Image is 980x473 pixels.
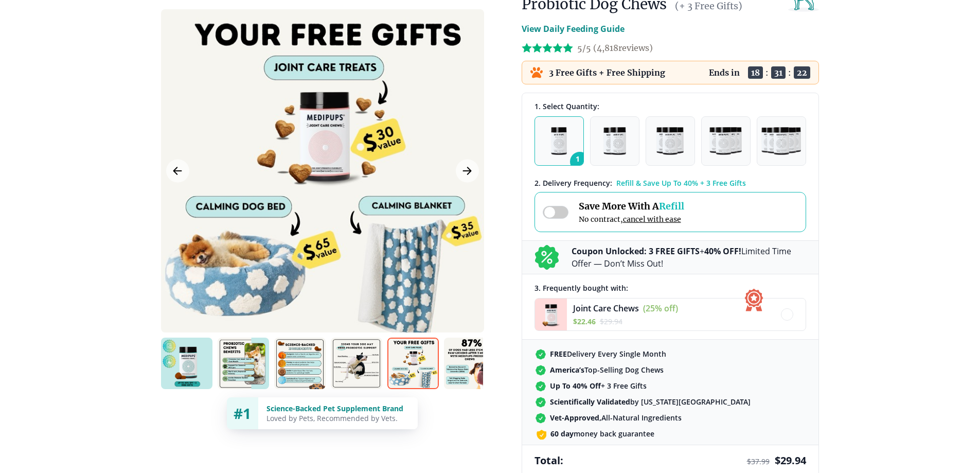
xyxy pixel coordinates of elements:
span: (25% off) [643,303,678,314]
span: : [788,67,791,78]
span: Top-Selling Dog Chews [550,365,664,375]
img: Pack of 3 - Natural Dog Supplements [656,127,684,155]
strong: America’s [550,365,584,375]
span: 18 [748,66,763,79]
span: Delivery Every Single Month [550,349,666,359]
div: Science-Backed Pet Supplement Brand [266,404,409,413]
span: cancel with ease [623,215,681,224]
strong: Scientifically Validated [550,397,630,407]
span: Refill [659,200,684,212]
b: 40% OFF! [704,246,741,257]
span: 22 [794,66,810,79]
span: 1 [570,152,590,171]
img: Probiotic Dog Chews | Natural Dog Supplements [161,338,212,389]
span: $ 29.94 [600,317,622,326]
img: Probiotic Dog Chews | Natural Dog Supplements [387,338,439,389]
span: $ 37.99 [747,457,770,466]
span: 2 . Delivery Frequency: [534,178,612,188]
img: Pack of 5 - Natural Dog Supplements [761,127,801,155]
span: : [765,67,769,78]
img: Pack of 4 - Natural Dog Supplements [709,127,742,155]
div: Loved by Pets, Recommended by Vets. [266,413,409,423]
span: money back guarantee [550,429,654,439]
p: View Daily Feeding Guide [522,23,625,35]
img: Probiotic Dog Chews | Natural Dog Supplements [444,338,495,389]
strong: Up To 40% Off [550,381,601,391]
span: + 3 Free Gifts [550,381,647,391]
p: + Limited Time Offer — Don’t Miss Out! [572,245,806,270]
button: 1 [534,116,584,166]
strong: FREE [550,349,567,359]
div: 1. Select Quantity: [534,101,806,111]
img: Probiotic Dog Chews | Natural Dog Supplements [218,338,269,389]
span: by [US_STATE][GEOGRAPHIC_DATA] [550,397,751,407]
p: Ends in [709,67,740,78]
span: 3 . Frequently bought with: [534,283,628,293]
span: Refill & Save Up To 40% + 3 Free Gifts [616,178,746,188]
span: $ 22.46 [573,317,596,326]
span: Joint Care Chews [573,303,639,314]
span: Save More With A [579,200,684,212]
span: 5/5 ( 4,818 reviews) [577,43,653,53]
button: Next Image [456,160,479,183]
p: 3 Free Gifts + Free Shipping [549,67,665,78]
img: Joint Care Chews - Medipups [535,299,567,330]
img: Pack of 2 - Natural Dog Supplements [603,127,626,155]
span: 31 [771,66,786,79]
span: No contract, [579,215,684,224]
span: All-Natural Ingredients [550,413,682,423]
img: Probiotic Dog Chews | Natural Dog Supplements [274,338,326,389]
span: #1 [234,404,251,423]
strong: Vet-Approved, [550,413,601,423]
button: Previous Image [166,160,189,183]
img: Pack of 1 - Natural Dog Supplements [551,127,567,155]
img: Probiotic Dog Chews | Natural Dog Supplements [331,338,382,389]
b: Coupon Unlocked: 3 FREE GIFTS [572,246,700,257]
strong: 60 day [550,429,574,439]
span: $ 29.94 [775,453,806,467]
span: Total: [534,453,563,467]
